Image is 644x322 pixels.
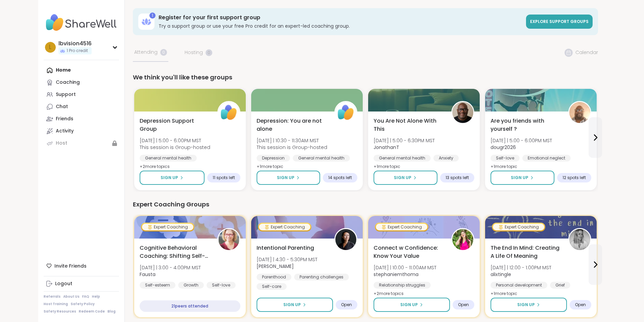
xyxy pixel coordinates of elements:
[374,264,436,271] span: [DATE] | 10:00 - 11:00AM MST
[374,244,444,260] span: Connect w Confidence: Know Your Value
[58,40,92,47] div: lbvision4516
[491,282,547,289] div: Personal development
[218,229,239,250] img: Fausta
[328,175,352,180] span: 14 spots left
[63,294,79,299] a: About Us
[92,294,100,299] a: Help
[140,144,210,151] span: This session is Group-hosted
[56,128,74,134] div: Activity
[257,298,333,312] button: Sign Up
[335,229,356,250] img: Natasha
[433,155,459,162] div: Anxiety
[71,302,95,306] a: Safety Policy
[446,175,469,180] span: 13 spots left
[257,171,320,185] button: Sign Up
[294,274,349,280] div: Parenting challenges
[341,302,352,307] span: Open
[67,48,88,54] span: 1 Pro credit
[491,155,520,162] div: Self-love
[491,244,561,260] span: The End In Mind: Creating A Life Of Meaning
[491,137,552,144] span: [DATE] | 5:00 - 6:00PM MST
[44,125,119,137] a: Activity
[159,14,522,21] h3: Register for your first support group
[491,271,511,278] b: alixtingle
[452,229,473,250] img: stephaniemthoma
[400,302,418,308] span: Sign Up
[140,300,240,312] div: 21 peers attended
[277,175,294,181] span: Sign Up
[376,224,427,230] div: Expert Coaching
[56,91,76,98] div: Support
[491,298,567,312] button: Sign Up
[493,224,544,230] div: Expert Coaching
[133,73,598,82] div: We think you'll like these groups
[140,282,175,289] div: Self-esteem
[108,309,116,314] a: Blog
[161,175,178,181] span: Sign Up
[140,264,201,271] span: [DATE] | 3:00 - 4:00PM MST
[56,79,80,86] div: Coaching
[44,294,61,299] a: Referrals
[283,302,301,308] span: Sign Up
[526,15,593,29] a: Explore support groups
[140,171,205,185] button: Sign Up
[335,102,356,123] img: ShareWell
[44,260,119,272] div: Invite Friends
[257,244,314,252] span: Intentional Parenting
[257,274,291,280] div: Parenthood
[44,89,119,101] a: Support
[56,116,73,122] div: Friends
[56,103,68,110] div: Chat
[133,200,598,209] div: Expert Coaching Groups
[140,271,156,278] b: Fausta
[257,117,327,133] span: Depression: You are not alone
[257,137,327,144] span: [DATE] | 10:30 - 11:30AM MST
[374,171,437,185] button: Sign Up
[79,309,105,314] a: Redeem Code
[259,224,310,230] div: Expert Coaching
[394,175,411,181] span: Sign Up
[458,302,469,307] span: Open
[374,117,444,133] span: You Are Not Alone With This
[530,19,589,24] span: Explore support groups
[575,302,586,307] span: Open
[213,175,235,180] span: 11 spots left
[44,101,119,113] a: Chat
[142,224,193,230] div: Expert Coaching
[44,278,119,290] a: Logout
[82,294,89,299] a: FAQ
[149,13,156,19] div: 1
[55,280,72,287] div: Logout
[374,144,399,151] b: JonathanT
[293,155,350,162] div: General mental health
[374,282,431,289] div: Relationship struggles
[569,229,590,250] img: alixtingle
[569,102,590,123] img: dougr2026
[159,23,522,29] h3: Try a support group or use your free Pro credit for an expert-led coaching group.
[140,117,210,133] span: Depression Support Group
[374,155,431,162] div: General mental health
[257,256,317,263] span: [DATE] | 4:30 - 5:30PM MST
[49,43,51,52] span: l
[511,175,528,181] span: Sign Up
[140,244,210,260] span: Cognitive Behavioral Coaching: Shifting Self-Talk
[517,302,535,308] span: Sign Up
[491,264,551,271] span: [DATE] | 12:00 - 1:00PM MST
[374,137,435,144] span: [DATE] | 5:00 - 6:30PM MST
[257,263,294,270] b: [PERSON_NAME]
[44,76,119,89] a: Coaching
[44,309,76,314] a: Safety Resources
[44,113,119,125] a: Friends
[178,282,204,289] div: Growth
[56,140,67,147] div: Host
[550,282,570,289] div: Grief
[218,102,239,123] img: ShareWell
[491,171,554,185] button: Sign Up
[522,155,571,162] div: Emotional neglect
[257,283,287,290] div: Self-care
[563,175,586,180] span: 12 spots left
[44,302,68,306] a: Host Training
[140,155,197,162] div: General mental health
[44,11,119,34] img: ShareWell Nav Logo
[491,144,516,151] b: dougr2026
